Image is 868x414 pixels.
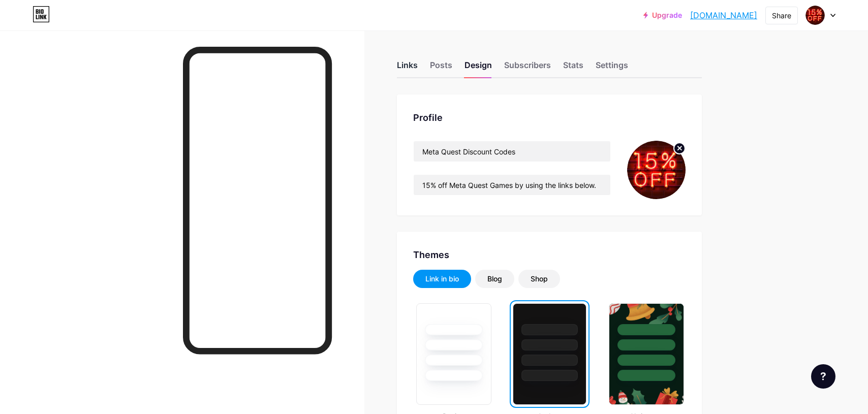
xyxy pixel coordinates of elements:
[464,59,492,77] div: Design
[772,10,791,21] div: Share
[397,59,418,77] div: Links
[504,59,551,77] div: Subscribers
[563,59,583,77] div: Stats
[425,274,459,284] div: Link in bio
[487,274,502,284] div: Blog
[627,141,686,199] img: metadiscountcodes
[690,9,757,21] a: [DOMAIN_NAME]
[531,274,548,284] div: Shop
[414,175,610,195] input: Bio
[805,6,825,25] img: metadiscountcodes
[596,59,628,77] div: Settings
[413,248,686,262] div: Themes
[643,11,682,19] a: Upgrade
[413,111,686,124] div: Profile
[430,59,452,77] div: Posts
[414,141,610,162] input: Name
